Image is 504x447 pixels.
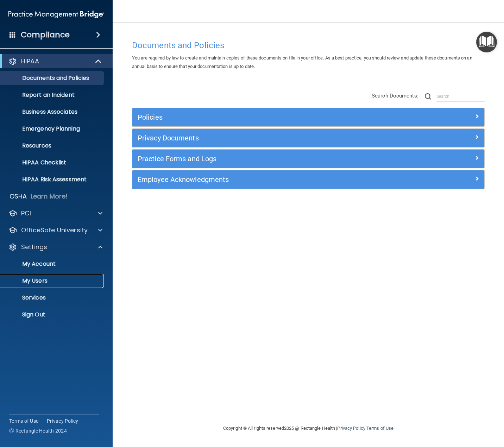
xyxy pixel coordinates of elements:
h5: Privacy Documents [138,134,391,142]
p: Learn More! [31,192,68,201]
p: OSHA [10,192,27,201]
span: Search Documents: [372,93,418,99]
a: Privacy Policy [337,426,365,431]
p: PCI [21,209,31,218]
p: Business Associates [5,108,101,115]
iframe: Drift Widget Chat Controller [382,397,496,425]
h5: Practice Forms and Logs [138,155,391,163]
img: ic-search.3b580494.png [425,93,431,100]
p: Report an Incident [5,92,101,99]
p: OfficeSafe University [21,226,88,234]
p: Services [5,294,101,301]
a: Privacy Policy [47,417,78,424]
p: Settings [21,243,47,251]
div: Copyright © All rights reserved 2025 @ Rectangle Health | | [180,417,437,440]
p: Emergency Planning [5,125,101,132]
span: Ⓒ Rectangle Health 2024 [9,427,67,434]
p: HIPAA Checklist [5,159,101,166]
a: Practice Forms and Logs [138,153,479,164]
a: Privacy Documents [138,132,479,144]
a: Employee Acknowledgments [138,174,479,185]
h4: Documents and Policies [132,41,485,50]
p: Resources [5,142,101,149]
p: Sign Out [5,311,101,318]
h5: Policies [138,113,391,121]
h5: Employee Acknowledgments [138,176,391,183]
p: HIPAA [21,57,39,65]
button: Open Resource Center [476,32,497,52]
a: HIPAA [8,57,102,65]
input: Search [436,91,485,102]
a: Policies [138,112,479,123]
span: You are required by law to create and maintain copies of these documents on file in your office. ... [132,55,472,69]
a: Settings [8,243,102,251]
p: HIPAA Risk Assessment [5,176,101,183]
a: Terms of Use [366,426,393,431]
p: My Account [5,260,101,267]
a: Terms of Use [9,417,38,424]
p: Documents and Policies [5,75,101,82]
h4: Compliance [21,30,70,40]
img: PMB logo [8,7,104,21]
a: PCI [8,209,102,218]
a: OfficeSafe University [8,226,102,234]
p: My Users [5,277,101,284]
